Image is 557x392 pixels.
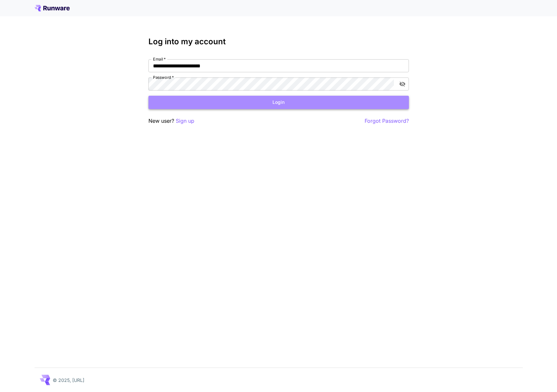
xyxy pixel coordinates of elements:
button: Forgot Password? [365,117,409,125]
h3: Log into my account [148,37,409,46]
button: toggle password visibility [397,78,408,90]
button: Login [148,96,409,109]
p: New user? [148,117,194,125]
label: Email [153,56,166,62]
p: © 2025, [URL] [53,377,84,384]
button: Sign up [176,117,194,125]
label: Password [153,75,174,80]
